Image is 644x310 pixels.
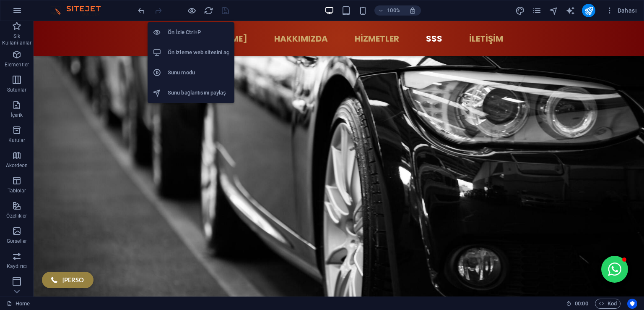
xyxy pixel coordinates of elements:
[168,68,229,78] h6: Sunu modu
[627,299,637,309] button: Usercentrics
[515,5,525,16] button: design
[409,7,416,14] i: Yeniden boyutlandırmada yakınlaştırma düzeyini seçilen cihaza uyacak şekilde otomatik olarak ayarla.
[568,235,595,262] button: Open chat window
[548,5,558,16] button: navigator
[7,263,27,270] p: Kaydırıcı
[532,6,542,16] i: Sayfalar (Ctrl+Alt+S)
[8,187,26,194] p: Tablolar
[6,162,28,169] p: Akordeon
[605,6,637,15] span: Dahası
[565,5,575,16] button: text_generator
[8,137,26,144] p: Kutular
[136,5,146,16] button: undo
[549,6,558,16] i: Navigatör
[5,61,29,68] p: Elementler
[7,299,30,309] a: Seçimi iptal etmek için tıkla. Sayfaları açmak için çift tıkla
[584,6,594,16] i: Yayınla
[168,88,229,98] h6: Sunu bağlantısını paylaş
[7,238,27,244] p: Görseller
[6,213,27,219] p: Özellikler
[7,87,27,93] p: Sütunlar
[532,5,542,16] button: pages
[168,27,229,37] h6: Ön İzle Ctrl+P
[203,5,213,16] button: reload
[595,299,621,309] button: Kod
[374,5,404,16] button: 100%
[48,5,111,16] img: Editor Logo
[204,6,213,16] i: Sayfayı yeniden yükleyin
[602,4,640,17] button: Dahası
[581,300,582,307] span: :
[566,6,575,16] i: AI Writer
[599,299,617,309] span: Kod
[387,5,400,16] h6: 100%
[10,112,23,118] p: İçerik
[515,6,525,16] i: Tasarım (Ctrl+Alt+Y)
[575,299,588,309] span: 00 00
[168,47,229,58] h6: Ön izleme web sitesini aç
[582,4,595,17] button: publish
